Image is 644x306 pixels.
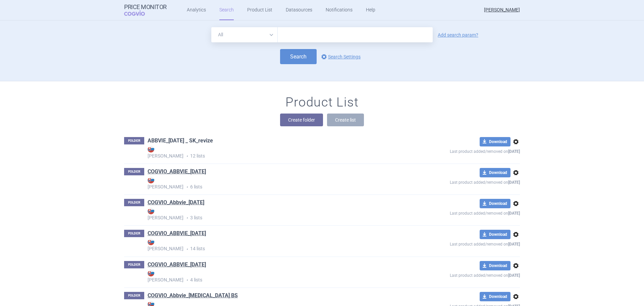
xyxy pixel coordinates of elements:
p: FOLDER [124,292,144,299]
strong: [DATE] [508,273,520,278]
a: COGVIO_Abbvie_[MEDICAL_DATA] BS [148,292,238,299]
p: 12 lists [148,146,401,160]
h1: COGVIO_ABBVIE_29.3.2021 [148,261,206,270]
i: • [183,153,190,160]
a: ABBVIE_[DATE] _ SK_revize [148,137,213,144]
p: FOLDER [124,137,144,144]
strong: [DATE] [508,242,520,247]
button: Download [480,199,511,208]
i: • [183,277,190,283]
a: COGVIO_Abbvie_[DATE] [148,199,204,206]
p: Last product added/removed on [401,146,520,155]
button: Download [480,261,511,270]
h1: COGVIO_ABBVIE_24.3.2021 [148,168,206,177]
h1: Product List [285,95,359,110]
p: Last product added/removed on [401,177,520,186]
i: • [183,215,190,221]
strong: [PERSON_NAME] [148,177,401,189]
h1: COGVIO_Abbvie_24.8.2021 [148,199,204,208]
p: 4 lists [148,270,401,283]
strong: [DATE] [508,180,520,185]
i: • [183,246,190,253]
a: COGVIO_ABBVIE_[DATE] [148,261,206,268]
p: 14 lists [148,238,401,252]
i: • [183,184,190,190]
strong: [PERSON_NAME] [148,270,401,282]
a: COGVIO_ABBVIE_[DATE] [148,168,206,175]
p: 3 lists [148,208,401,221]
img: SK [148,146,154,152]
img: SK [148,238,154,245]
h1: COGVIO_ABBVIE_26.10.2021 [148,230,206,238]
strong: [PERSON_NAME] [148,208,401,220]
strong: Price Monitor [124,4,167,10]
button: Create folder [280,114,323,126]
p: FOLDER [124,199,144,206]
p: Last product added/removed on [401,208,520,217]
button: Download [480,230,511,239]
a: Add search param? [438,33,478,37]
a: COGVIO_ABBVIE_[DATE] [148,230,206,237]
strong: [PERSON_NAME] [148,146,401,159]
h1: COGVIO_Abbvie_Adalimumab BS [148,292,238,301]
p: Last product added/removed on [401,239,520,248]
p: 6 lists [148,177,401,190]
button: Download [480,292,511,301]
strong: [PERSON_NAME] [148,238,401,251]
button: Search [280,49,317,64]
a: Price MonitorCOGVIO [124,4,167,16]
button: Download [480,137,511,146]
button: Download [480,168,511,177]
strong: [DATE] [508,211,520,216]
img: SK [148,208,154,214]
p: FOLDER [124,230,144,237]
span: COGVIO [124,10,154,16]
p: FOLDER [124,261,144,268]
img: SK [148,177,154,183]
p: FOLDER [124,168,144,175]
p: Last product added/removed on [401,270,520,279]
img: SK [148,270,154,276]
a: Search Settings [320,53,361,61]
h1: ABBVIE_21.03.2025 _ SK_revize [148,137,213,146]
button: Create list [327,114,364,126]
strong: [DATE] [508,149,520,154]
